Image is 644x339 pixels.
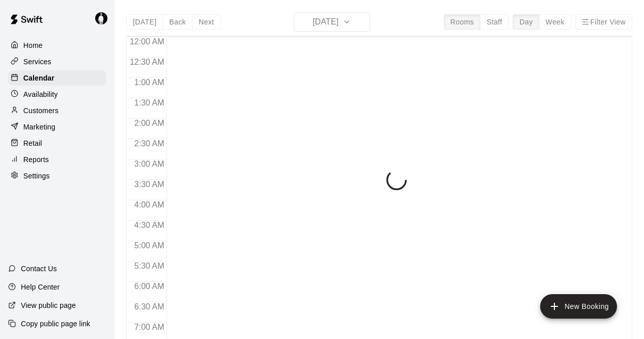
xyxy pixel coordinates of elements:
p: Marketing [23,122,55,132]
img: Travis Hamilton [95,12,107,24]
div: Travis Hamilton [93,8,115,29]
a: Marketing [8,119,106,135]
span: 6:00 AM [132,282,167,291]
a: Retail [8,136,106,151]
p: Services [23,57,51,67]
span: 4:30 AM [132,221,167,229]
p: Help Center [21,282,60,292]
button: add [540,294,617,319]
span: 2:30 AM [132,139,167,148]
p: Reports [23,154,49,165]
a: Calendar [8,70,106,86]
p: Calendar [23,73,54,83]
span: 12:30 AM [127,58,167,66]
span: 3:00 AM [132,160,167,168]
p: Settings [23,171,50,181]
span: 3:30 AM [132,180,167,189]
span: 1:30 AM [132,98,167,107]
p: Customers [23,106,59,116]
a: Home [8,38,106,53]
span: 7:00 AM [132,323,167,331]
p: View public page [21,300,76,310]
span: 2:00 AM [132,119,167,127]
span: 12:00 AM [127,37,167,46]
p: Copy public page link [21,319,90,329]
a: Services [8,54,106,69]
span: 1:00 AM [132,78,167,87]
a: Customers [8,103,106,118]
p: Retail [23,138,42,148]
a: Availability [8,87,106,102]
a: Reports [8,152,106,167]
span: 5:00 AM [132,241,167,250]
p: Contact Us [21,264,57,274]
span: 4:00 AM [132,200,167,209]
p: Home [23,40,43,50]
span: 5:30 AM [132,262,167,270]
p: Availability [23,89,58,99]
a: Settings [8,168,106,184]
span: 6:30 AM [132,302,167,311]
